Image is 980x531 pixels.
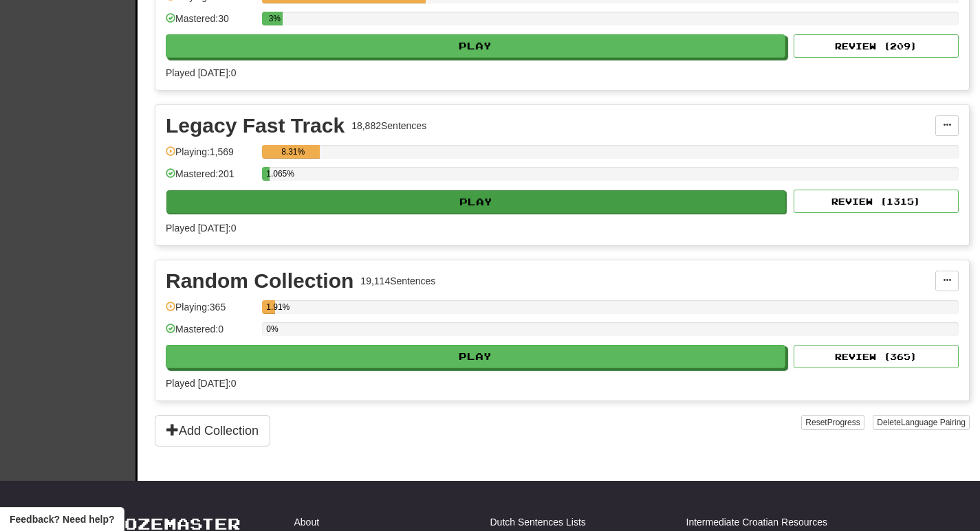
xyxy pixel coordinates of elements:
div: 8.31% [266,145,320,159]
span: Open feedback widget [10,512,114,526]
button: Play [166,345,785,368]
span: Progress [827,418,860,427]
div: 19,114 Sentences [360,274,435,288]
a: Intermediate Croatian Resources [686,515,827,529]
span: Played [DATE]: 0 [166,223,236,234]
button: Review (209) [794,34,959,58]
a: About [294,515,320,529]
button: Play [166,34,785,58]
div: Playing: 1,569 [166,145,255,168]
button: Review (1315) [794,190,959,213]
div: Playing: 365 [166,300,255,323]
button: Play [166,190,786,214]
button: Review (365) [794,345,959,368]
div: 3% [266,12,283,25]
a: Dutch Sentences Lists [490,515,586,529]
div: 1.065% [266,167,270,181]
div: 1.91% [266,300,275,314]
div: Mastered: 30 [166,12,255,34]
button: DeleteLanguage Pairing [873,415,970,430]
span: Language Pairing [901,418,966,427]
button: Add Collection [155,415,270,447]
div: Legacy Fast Track [166,115,345,136]
span: Played [DATE]: 0 [166,378,236,389]
div: Mastered: 0 [166,322,255,345]
div: 18,882 Sentences [351,119,426,133]
div: Random Collection [166,271,353,291]
span: Played [DATE]: 0 [166,67,236,78]
button: ResetProgress [801,415,864,430]
div: Mastered: 201 [166,167,255,190]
